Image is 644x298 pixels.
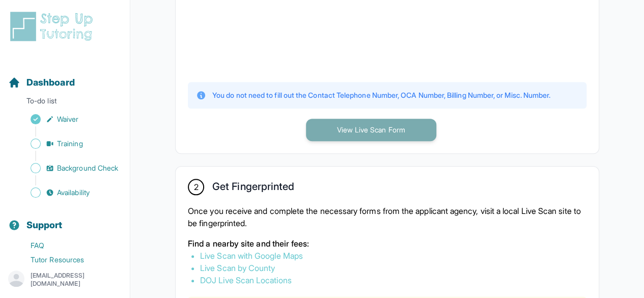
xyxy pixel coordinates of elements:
a: Waiver [8,112,130,126]
p: [EMAIL_ADDRESS][DOMAIN_NAME] [31,272,122,288]
a: Background Check [8,161,130,175]
img: logo [8,10,99,43]
p: You do not need to fill out the Contact Telephone Number, OCA Number, Billing Number, or Misc. Nu... [212,90,550,100]
p: Find a nearby site and their fees: [188,237,586,250]
a: Availability [8,185,130,200]
button: [EMAIL_ADDRESS][DOMAIN_NAME] [8,270,122,289]
a: Tutor Resources [8,253,130,267]
a: Live Scan with Google Maps [200,251,303,261]
p: To-do list [4,96,126,110]
span: Dashboard [26,75,75,90]
button: Support [4,202,126,236]
button: Dashboard [4,59,126,94]
a: DOJ Live Scan Locations [200,275,292,285]
a: Live Scan by County [200,263,275,273]
p: Once you receive and complete the necessary forms from the applicant agency, visit a local Live S... [188,205,586,229]
span: 2 [193,181,198,193]
a: Training [8,137,130,151]
h2: Get Fingerprinted [212,180,294,197]
span: Availability [57,187,90,198]
span: Support [26,218,63,232]
span: Background Check [57,163,118,173]
span: Waiver [57,114,78,124]
a: Dashboard [8,75,75,90]
a: FAQ [8,238,130,253]
span: Training [57,139,83,149]
button: View Live Scan Form [306,119,436,141]
a: View Live Scan Form [306,124,436,134]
